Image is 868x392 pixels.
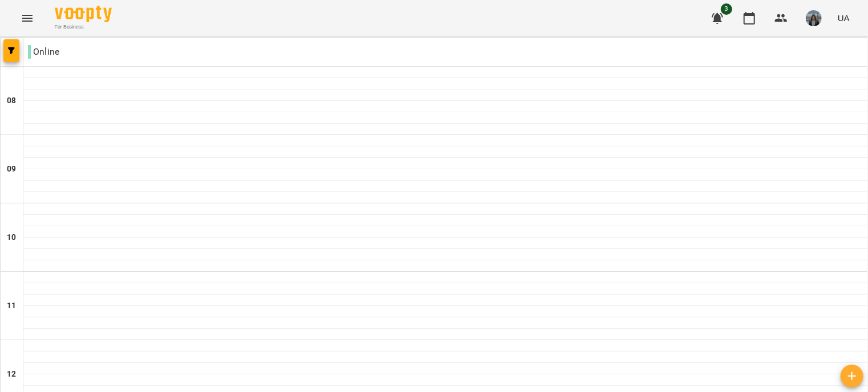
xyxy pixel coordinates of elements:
[55,23,112,31] span: For Business
[841,365,863,387] button: Створити урок
[7,368,16,381] h6: 12
[28,45,59,59] p: Online
[721,3,732,15] span: 3
[7,231,16,244] h6: 10
[806,10,822,26] img: 5016bfd3fcb89ecb1154f9e8b701e3c2.jpg
[14,5,41,32] button: Menu
[7,95,16,107] h6: 08
[7,163,16,175] h6: 09
[7,300,16,312] h6: 11
[55,6,112,22] img: Voopty Logo
[833,7,854,28] button: UA
[838,12,850,24] span: UA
